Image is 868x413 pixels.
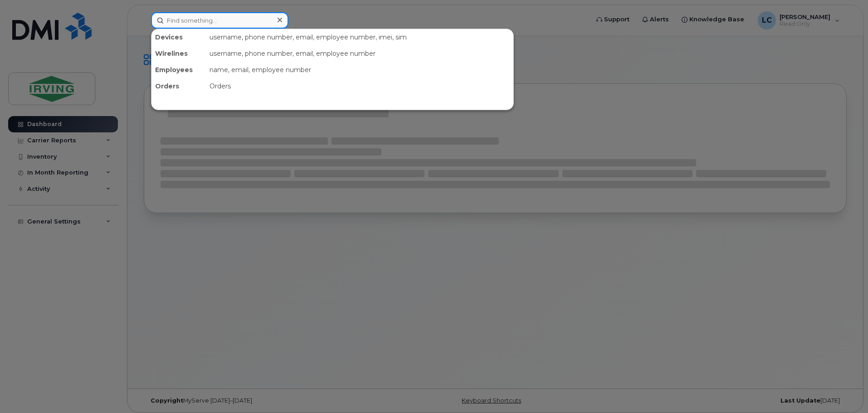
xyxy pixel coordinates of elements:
div: username, phone number, email, employee number, imei, sim [206,29,513,45]
div: name, email, employee number [206,62,513,78]
div: Devices [151,29,206,45]
div: Wirelines [151,45,206,62]
div: Orders [206,78,513,94]
div: username, phone number, email, employee number [206,45,513,62]
div: Employees [151,62,206,78]
div: Orders [151,78,206,94]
